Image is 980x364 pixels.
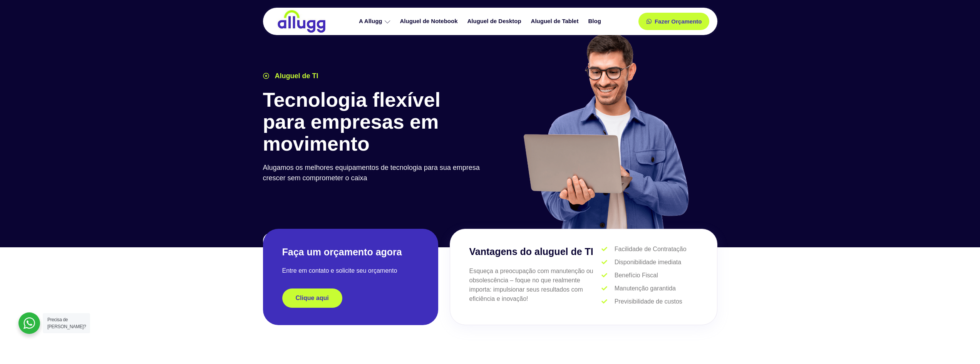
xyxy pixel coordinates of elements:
img: locação de TI é Allugg [276,10,327,33]
span: Fazer Orçamento [655,18,702,24]
a: Aluguel de Notebook [396,15,464,28]
a: A Allugg [355,15,396,28]
p: Entre em contato e solicite seu orçamento [282,266,419,275]
span: Precisa de [PERSON_NAME]? [47,317,86,329]
a: Fazer Orçamento [638,13,710,30]
h1: Tecnologia flexível para empresas em movimento [263,89,486,155]
h3: Vantagens do aluguel de TI [469,245,602,259]
p: Alugamos os melhores equipamentos de tecnologia para sua empresa crescer sem comprometer o caixa [263,163,486,183]
a: Blog [584,15,606,28]
h2: Faça um orçamento agora [282,246,419,258]
span: Facilidade de Contratação [613,245,687,254]
a: Aluguel de Desktop [464,15,527,28]
span: Aluguel de TI [273,71,318,81]
iframe: Chat Widget [941,327,980,364]
span: Manutenção garantida [613,284,676,293]
span: Clique aqui [296,295,329,301]
div: Widget de chat [941,327,980,364]
span: Previsibilidade de custos [613,297,682,306]
img: aluguel de ti para startups [521,32,690,229]
span: Benefício Fiscal [613,271,658,280]
p: Esqueça a preocupação com manutenção ou obsolescência – foque no que realmente importa: impulsion... [469,267,602,304]
a: Aluguel de Tablet [527,15,585,28]
a: Clique aqui [282,289,342,308]
span: Disponibilidade imediata [613,258,681,267]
